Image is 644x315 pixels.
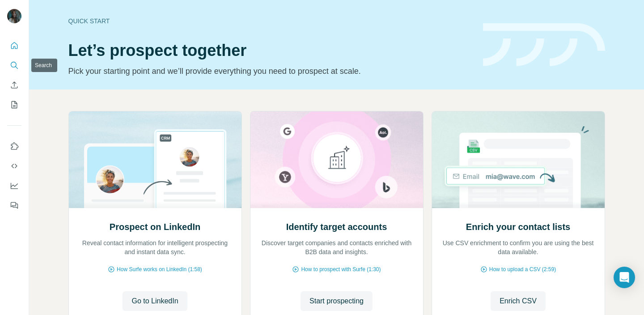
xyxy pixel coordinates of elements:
button: Go to LinkedIn [123,291,187,311]
span: How Surfe works on LinkedIn (1:58) [117,265,202,273]
span: Enrich CSV [500,296,537,306]
span: Go to LinkedIn [131,296,178,306]
div: Quick start [68,17,472,26]
img: Identify target accounts [250,111,424,208]
div: Open Intercom Messenger [614,267,635,288]
button: Use Surfe API [7,158,21,174]
button: Enrich CSV [491,291,546,311]
span: How to upload a CSV (2:59) [489,265,556,273]
button: Dashboard [7,178,21,194]
h2: Prospect on LinkedIn [110,221,200,233]
p: Reveal contact information for intelligent prospecting and instant data sync. [78,238,233,256]
h2: Enrich your contact lists [466,221,570,233]
button: Use Surfe on LinkedIn [7,138,21,154]
button: My lists [7,97,21,113]
span: Start prospecting [309,296,364,306]
img: Avatar [7,9,21,23]
p: Pick your starting point and we’ll provide everything you need to prospect at scale. [68,65,472,77]
img: Prospect on LinkedIn [68,111,242,208]
p: Discover target companies and contacts enriched with B2B data and insights. [259,238,414,256]
p: Use CSV enrichment to confirm you are using the best data available. [441,238,596,256]
button: Feedback [7,197,21,213]
button: Search [7,57,21,73]
button: Quick start [7,38,21,54]
span: How to prospect with Surfe (1:30) [301,265,381,273]
h1: Let’s prospect together [68,42,472,60]
h2: Identify target accounts [286,221,387,233]
button: Start prospecting [301,291,373,311]
img: Enrich your contact lists [432,111,605,208]
button: Enrich CSV [7,77,21,93]
img: banner [483,23,605,67]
